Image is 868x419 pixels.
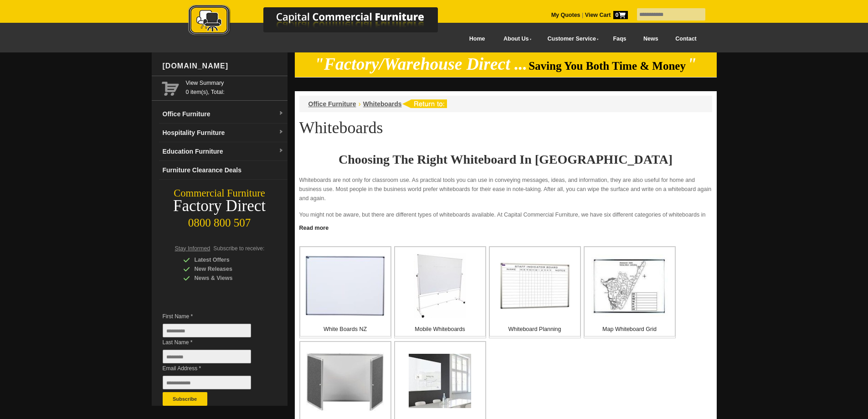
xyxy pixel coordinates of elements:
[305,255,385,316] img: White Boards NZ
[186,78,284,95] span: 0 item(s), Total:
[584,246,676,338] a: Map Whiteboard Grid Map Whiteboard Grid
[500,262,570,310] img: Whiteboard Planning
[299,176,712,203] p: Whiteboards are not only for classroom use. As practical tools you can use in conveying messages,...
[152,212,288,229] div: 0800 800 507
[299,210,712,228] p: You might not be aware, but there are different types of whiteboards available. At Capital Commer...
[278,148,284,154] img: dropdown
[175,245,211,252] span: Stay Informed
[395,325,485,334] p: Mobile Whiteboards
[529,60,686,72] span: Saving You Both Time & Money
[159,142,288,161] a: Education Furnituredropdown
[490,325,580,334] p: Whiteboard Planning
[363,100,402,108] a: Whiteboards
[163,392,207,406] button: Subscribe
[278,129,284,135] img: dropdown
[163,364,265,373] span: Email Address *
[613,11,628,19] span: 0
[300,325,390,334] p: White Boards NZ
[163,324,251,337] input: First Name *
[163,312,265,321] span: First Name *
[213,245,264,252] span: Subscribe to receive:
[339,152,673,166] strong: Choosing The Right Whiteboard In [GEOGRAPHIC_DATA]
[635,29,667,49] a: News
[163,350,251,363] input: Last Name *
[306,350,384,412] img: Whiteboard Cabinets
[163,5,482,41] a: Capital Commercial Furniture Logo
[159,52,288,80] div: [DOMAIN_NAME]
[493,29,537,49] a: About Us
[163,5,482,38] img: Capital Commercial Furniture Logo
[278,111,284,116] img: dropdown
[295,221,717,233] a: Click to read more
[537,29,604,49] a: Customer Service
[414,253,466,318] img: Mobile Whiteboards
[152,200,288,212] div: Factory Direct
[551,12,580,18] a: My Quotes
[585,12,628,18] strong: View Cart
[159,105,288,124] a: Office Furnituredropdown
[183,264,270,274] div: New Releases
[159,124,288,142] a: Hospitality Furnituredropdown
[359,99,361,109] li: ›
[186,78,284,88] a: View Summary
[687,55,697,73] em: "
[299,119,712,136] h1: Whiteboards
[667,29,705,49] a: Contact
[163,376,251,389] input: Email Address *
[163,338,265,347] span: Last Name *
[394,246,486,338] a: Mobile Whiteboards Mobile Whiteboards
[402,99,447,108] img: return to
[183,274,270,283] div: News & Views
[489,246,581,338] a: Whiteboard Planning Whiteboard Planning
[183,255,270,264] div: Latest Offers
[409,354,471,408] img: Glass Whiteboards
[299,246,391,338] a: White Boards NZ White Boards NZ
[583,12,627,18] a: View Cart0
[591,254,668,318] img: Map Whiteboard Grid
[152,187,288,200] div: Commercial Furniture
[159,161,288,180] a: Furniture Clearance Deals
[605,29,635,49] a: Faqs
[308,100,356,108] a: Office Furniture
[314,55,527,73] em: "Factory/Warehouse Direct ...
[585,325,675,334] p: Map Whiteboard Grid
